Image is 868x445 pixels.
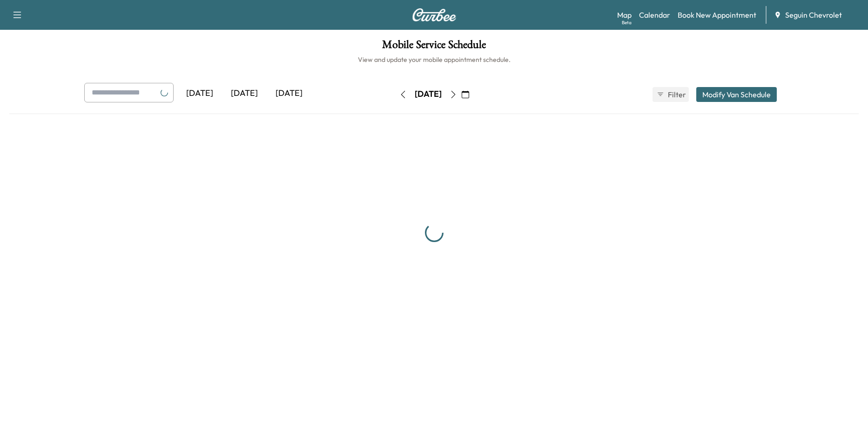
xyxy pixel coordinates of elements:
[653,87,689,102] button: Filter
[177,83,222,104] div: [DATE]
[222,83,267,104] div: [DATE]
[639,9,670,20] a: Calendar
[696,87,777,102] button: Modify Van Schedule
[412,8,457,21] img: Curbee Logo
[9,39,859,55] h1: Mobile Service Schedule
[668,89,685,100] span: Filter
[678,9,756,20] a: Book New Appointment
[415,88,442,100] div: [DATE]
[9,55,859,64] h6: View and update your mobile appointment schedule.
[267,83,311,104] div: [DATE]
[617,9,632,20] a: MapBeta
[785,9,842,20] span: Seguin Chevrolet
[622,19,632,26] div: Beta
